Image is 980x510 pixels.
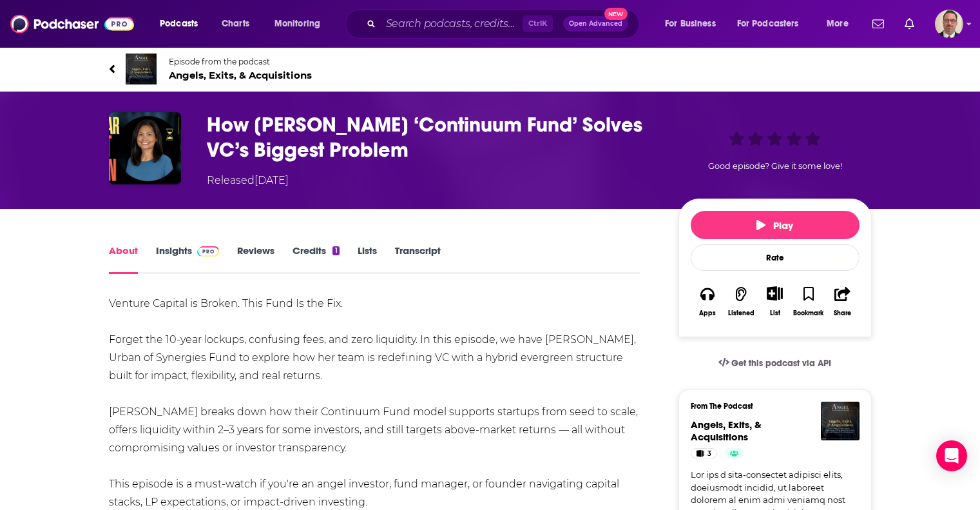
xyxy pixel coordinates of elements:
a: Angels, Exits, & Acquisitions [691,418,762,443]
button: Show profile menu [935,10,963,38]
img: How Michelle Urban’s ‘Continuum Fund’ Solves VC’s Biggest Problem [109,112,181,184]
button: open menu [656,14,732,34]
button: Share [825,278,859,325]
button: Listened [724,278,758,325]
a: Get this podcast via API [708,348,842,379]
span: Episode from the podcast [169,57,312,66]
a: About [109,244,138,274]
img: Podchaser Pro [197,246,220,257]
span: Charts [222,15,249,33]
a: Angels, Exits, & AcquisitionsEpisode from the podcastAngels, Exits, & Acquisitions [109,54,490,84]
a: Transcript [395,244,441,274]
span: For Business [665,15,716,33]
span: Play [756,219,793,231]
span: Get this podcast via API [731,358,831,369]
div: Share [834,309,851,317]
span: New [604,8,628,20]
a: Lists [358,244,377,274]
img: Angels, Exits, & Acquisitions [126,54,157,84]
span: 3 [707,447,711,460]
div: Bookmark [793,309,823,317]
div: Search podcasts, credits, & more... [358,9,651,39]
div: 1 [332,246,339,255]
button: Bookmark [792,278,825,325]
a: Credits1 [293,244,339,274]
span: More [827,15,849,33]
a: InsightsPodchaser Pro [156,244,220,274]
button: Open AdvancedNew [563,16,628,32]
a: Show notifications dropdown [867,13,889,35]
button: open menu [729,14,818,34]
input: Search podcasts, credits, & more... [381,14,523,34]
h1: How Michelle Urban’s ‘Continuum Fund’ Solves VC’s Biggest Problem [207,112,658,162]
a: Charts [213,14,257,34]
div: Rate [691,244,860,271]
span: Podcasts [160,15,198,33]
img: User Profile [935,10,963,38]
button: open menu [151,14,215,34]
div: Apps [699,309,716,317]
div: Listened [728,309,754,317]
h3: From The Podcast [691,402,849,411]
a: Reviews [237,244,274,274]
button: Play [691,211,860,239]
button: Apps [691,278,724,325]
div: Released [DATE] [207,173,289,188]
div: Open Intercom Messenger [936,440,967,471]
a: 3 [691,448,717,458]
span: Good episode? Give it some love! [708,161,842,171]
a: Show notifications dropdown [899,13,919,35]
div: List [770,309,780,317]
img: Angels, Exits, & Acquisitions [821,402,860,440]
span: Monitoring [274,15,320,33]
span: For Podcasters [737,15,799,33]
button: open menu [818,14,865,34]
span: Logged in as PercPodcast [935,10,963,38]
img: Podchaser - Follow, Share and Rate Podcasts [10,12,134,36]
span: Open Advanced [569,21,622,27]
div: Show More ButtonList [758,278,791,325]
span: Angels, Exits, & Acquisitions [169,69,312,81]
span: Ctrl K [523,15,553,32]
button: Show More Button [762,286,788,300]
button: open menu [265,14,337,34]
